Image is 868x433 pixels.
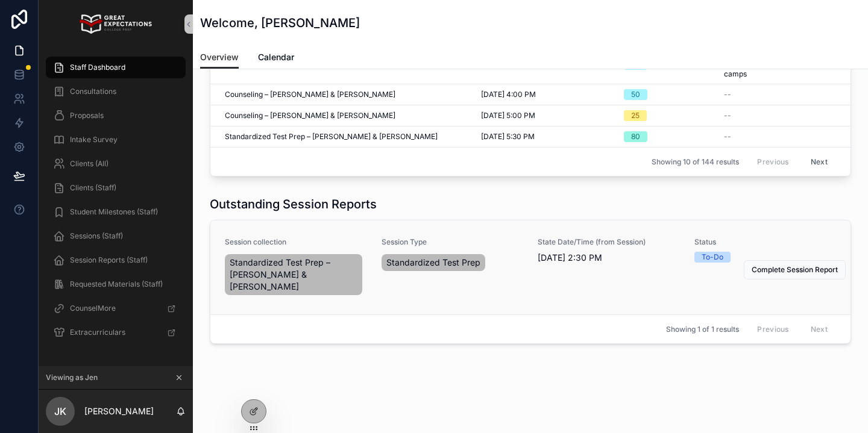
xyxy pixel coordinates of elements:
a: CounselMore [46,297,186,319]
span: Viewing as Jen [46,373,98,382]
span: Status [694,237,837,247]
span: Requested Materials (Staff) [70,279,163,289]
span: Clients (All) [70,159,108,169]
span: Student Milestones (Staff) [70,207,158,217]
span: [DATE] 5:00 PM [481,111,535,120]
span: [DATE] 2:30 PM [538,252,680,264]
span: Counseling – [PERSON_NAME] & [PERSON_NAME] [225,90,395,99]
span: Standardized Test Prep [386,257,480,269]
span: Showing 1 of 1 results [666,325,739,334]
div: To-Do [702,252,723,263]
a: Session Reports (Staff) [46,249,186,271]
a: Requested Materials (Staff) [46,273,186,295]
img: App logo [80,14,151,34]
span: JK [54,404,66,419]
span: Session Type [382,237,524,247]
div: scrollable content [39,48,193,359]
span: Clients (Staff) [70,183,116,193]
h1: Welcome, [PERSON_NAME] [200,14,360,31]
span: Consultations [70,87,116,96]
span: CounselMore [70,304,116,313]
a: Overview [200,46,239,69]
a: Proposals [46,105,186,126]
a: Staff Dashboard [46,57,186,78]
span: -- [724,90,731,99]
span: Overview [200,51,239,63]
span: Calendar [258,51,294,63]
span: Intake Survey [70,135,118,145]
span: -- [724,111,731,120]
a: Student Milestones (Staff) [46,201,186,223]
span: Standardized Test Prep – [PERSON_NAME] & [PERSON_NAME] [230,257,357,293]
a: Clients (All) [46,153,186,175]
span: Counseling – [PERSON_NAME] & [PERSON_NAME] [225,111,395,120]
a: Extracurriculars [46,322,186,343]
span: Session collection [225,237,367,247]
span: Showing 10 of 144 results [652,157,739,167]
span: Proposals [70,111,104,120]
span: Staff Dashboard [70,63,125,72]
span: [DATE] 5:30 PM [481,132,535,142]
a: Calendar [258,46,294,70]
a: Intake Survey [46,129,186,151]
div: 80 [631,131,640,142]
span: -- [724,132,731,142]
span: Sessions (Staff) [70,231,123,241]
p: [PERSON_NAME] [84,405,154,417]
span: [DATE] 4:00 PM [481,90,536,99]
span: Complete Session Report [752,265,838,275]
h1: Outstanding Session Reports [210,196,377,213]
button: Next [802,152,836,171]
div: 25 [631,110,640,121]
span: Session Reports (Staff) [70,255,148,265]
button: Complete Session Report [744,260,846,279]
span: Extracurriculars [70,328,125,337]
div: 50 [631,89,640,100]
a: Clients (Staff) [46,177,186,199]
span: State Date/Time (from Session) [538,237,680,247]
a: Consultations [46,81,186,102]
span: Standardized Test Prep – [PERSON_NAME] & [PERSON_NAME] [225,132,438,142]
a: Sessions (Staff) [46,225,186,247]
